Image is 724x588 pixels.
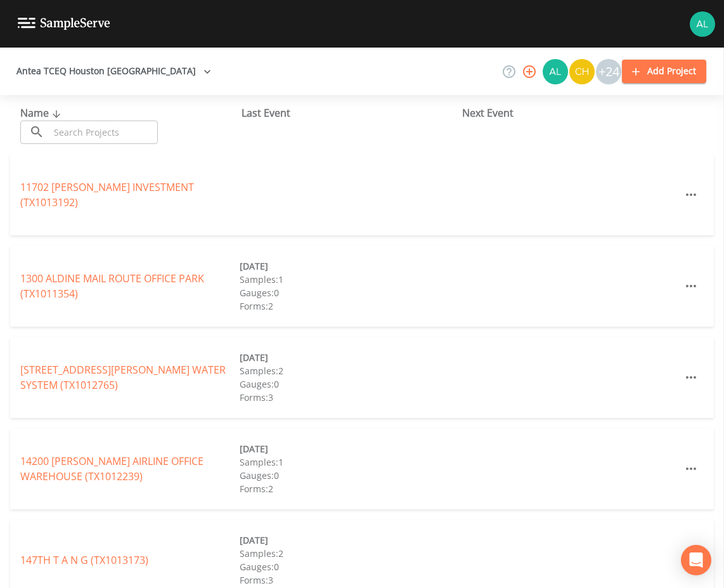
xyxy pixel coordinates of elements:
div: Gauges: 0 [240,286,459,299]
a: [STREET_ADDRESS][PERSON_NAME] WATER SYSTEM (TX1012765) [20,363,226,392]
div: Forms: 3 [240,573,459,587]
div: Samples: 2 [240,364,459,377]
div: [DATE] [240,259,459,273]
button: Antea TCEQ Houston [GEOGRAPHIC_DATA] [11,60,216,83]
div: Forms: 2 [240,482,459,495]
div: Forms: 2 [240,299,459,313]
img: 30a13df2a12044f58df5f6b7fda61338 [543,59,568,84]
div: Open Intercom Messenger [681,545,711,575]
div: [DATE] [240,533,459,547]
div: Gauges: 0 [240,560,459,573]
a: 11702 [PERSON_NAME] INVESTMENT (TX1013192) [20,180,194,209]
a: 14200 [PERSON_NAME] AIRLINE OFFICE WAREHOUSE (TX1012239) [20,454,204,483]
button: Add Project [622,60,706,83]
div: +24 [596,59,621,84]
div: Gauges: 0 [240,469,459,482]
div: Alaina Hahn [542,59,569,84]
div: Samples: 1 [240,273,459,286]
span: Name [20,106,64,120]
div: Next Event [462,105,683,121]
div: Last Event [242,105,463,121]
div: Charles Medina [569,59,595,84]
input: Search Projects [49,121,158,144]
a: 1300 ALDINE MAIL ROUTE OFFICE PARK (TX1011354) [20,271,204,301]
img: c74b8b8b1c7a9d34f67c5e0ca157ed15 [569,59,595,84]
a: 147TH T A N G (TX1013173) [20,553,148,567]
img: logo [18,18,110,30]
div: Samples: 1 [240,455,459,469]
img: 30a13df2a12044f58df5f6b7fda61338 [690,11,715,37]
div: [DATE] [240,351,459,364]
div: Forms: 3 [240,391,459,404]
div: Samples: 2 [240,547,459,560]
div: Gauges: 0 [240,377,459,391]
div: [DATE] [240,442,459,455]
